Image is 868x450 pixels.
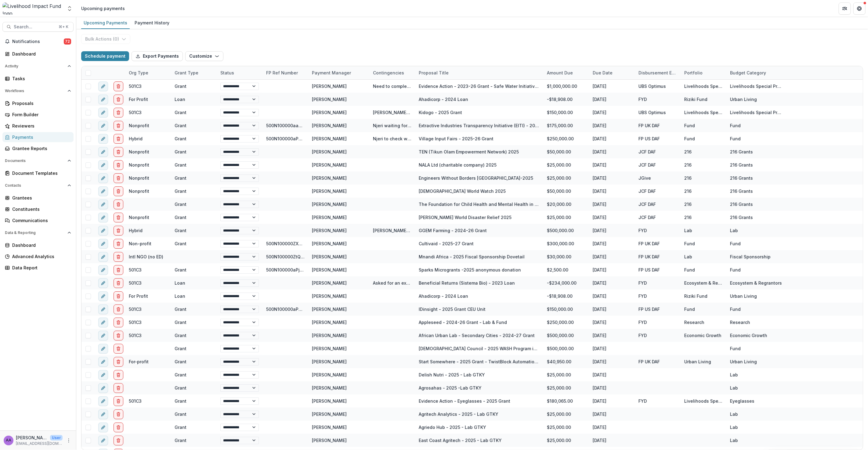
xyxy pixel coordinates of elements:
button: edit [98,436,108,445]
div: Reviewers [12,123,69,129]
div: [DATE] [589,381,635,394]
div: $50,000.00 [543,185,589,198]
div: Grant Type [171,70,202,76]
a: Grantee Reports [2,143,74,153]
div: $25,000.00 [543,381,589,394]
div: [DATE] [589,394,635,408]
div: Engineers Without Borders [GEOGRAPHIC_DATA]-2025 [419,175,533,181]
div: [DATE] [589,106,635,119]
div: [PERSON_NAME] [312,227,347,234]
div: Grant [175,135,186,142]
div: [DATE] [589,368,635,381]
div: Grant [175,201,186,207]
a: Document Templates [2,168,74,178]
div: Non-profit [129,240,151,247]
div: Portfolio [681,66,726,79]
div: Disbursement Entity [635,70,681,76]
div: Livelihoods Special Projects [684,109,723,116]
div: 216 [684,162,692,168]
div: Grant [175,83,186,89]
div: Loan [175,96,185,103]
div: Grant [175,227,186,234]
div: Grant Type [171,66,217,79]
div: 500N100000aaSXQIA2 [266,122,305,129]
div: $25,000.00 [543,434,589,447]
button: delete [114,278,123,288]
button: edit [98,370,108,380]
div: JCF DAF [638,214,656,221]
button: edit [98,291,108,301]
button: delete [114,95,123,104]
div: Contingencies [369,66,415,79]
div: Grant [175,109,186,116]
div: Constituents [12,206,69,212]
div: [PERSON_NAME] [312,83,347,89]
div: Lab [684,227,692,234]
button: edit [98,318,108,327]
button: Partners [839,2,851,15]
button: delete [114,344,123,354]
div: [DATE] [589,329,635,342]
div: Hybrid [129,227,143,234]
div: Njeri waiting for signed agreement [373,122,411,129]
div: [DATE] [589,237,635,250]
div: -$18,908.00 [543,93,589,106]
div: $25,000.00 [543,211,589,224]
button: edit [98,265,108,275]
button: edit [98,173,108,183]
div: Due Date [589,66,635,79]
div: 216 Grants [730,149,753,155]
a: Dashboard [2,240,74,250]
div: $250,000.00 [543,316,589,329]
span: Search... [14,24,55,30]
div: $40,950.00 [543,355,589,368]
button: Schedule payment [81,51,129,61]
button: edit [98,278,108,288]
div: Livelihoods Special Projects [730,83,784,89]
button: edit [98,95,108,104]
div: Upcoming Payments [81,18,130,27]
div: Due Date [589,70,616,76]
div: $25,000.00 [543,408,589,421]
div: Proposal Title [415,66,543,79]
div: 501C3 [129,83,142,89]
div: Payment Manager [308,66,369,79]
div: 500N100000aPaRmIAK [266,135,305,142]
div: $1,000,000.00 [543,80,589,93]
button: edit [98,147,108,157]
div: 501C3 [129,109,142,116]
button: delete [114,396,123,406]
button: delete [114,134,123,144]
button: delete [114,239,123,249]
div: Payment Manager [308,70,355,76]
button: delete [114,304,123,314]
div: Extractive Industries Transparency Initiative (EITI) - 2025-26 Grant [419,122,540,129]
div: Document Templates [12,170,69,176]
div: Data Report [12,265,69,271]
div: [PERSON_NAME] [312,214,347,221]
div: $175,000.00 [543,119,589,132]
div: Nonprofit [129,122,149,129]
div: JCF DAF [638,201,656,207]
button: delete [114,370,123,380]
div: Amount Due [543,66,589,79]
div: Grantees [12,195,69,201]
div: TEN (Tikun Olam Empowerment Network) 2025 [419,149,519,155]
div: UBS Optimus [638,109,666,116]
div: Nonprofit [129,162,149,168]
div: Grantee Reports [12,145,69,152]
div: Payment History [132,18,172,27]
span: Workflows [5,89,65,93]
button: edit [98,252,108,262]
div: $25,000.00 [543,421,589,434]
div: Lab [730,227,738,234]
a: Dashboard [2,49,74,59]
div: 216 [684,188,692,194]
a: Form Builder [2,110,74,120]
div: [PERSON_NAME] [312,135,347,142]
div: 216 Grants [730,162,753,168]
div: [DATE] [589,250,635,263]
div: Form Builder [12,111,69,118]
a: Proposals [2,98,74,108]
